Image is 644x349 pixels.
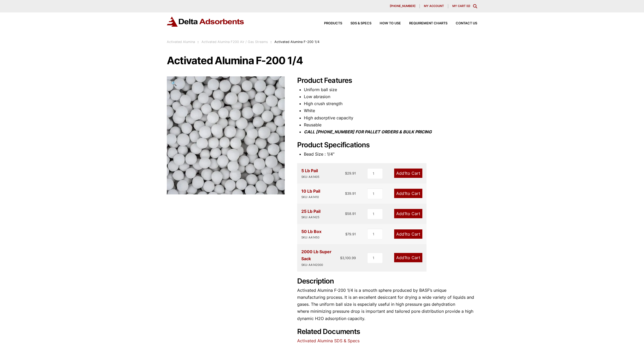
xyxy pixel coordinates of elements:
[304,93,477,100] li: Low abrasion
[456,22,477,25] span: Contact Us
[304,100,477,107] li: High crush strength
[394,229,422,239] a: Add1to Cart
[324,22,342,25] span: Products
[304,114,477,121] li: High adsorptive capacity
[297,287,477,322] p: Activated Alumina F-200 1/4 is a smooth sphere produced by BASF’s unique manufacturing process. I...
[420,4,448,8] a: My account
[452,4,470,8] a: My Cart (0)
[171,81,177,86] span: 🔍
[404,231,406,237] span: 1
[297,277,477,286] h2: Description
[297,76,477,85] h2: Product Features
[342,22,371,25] a: SDS & SPECS
[297,141,477,149] h2: Product Specifications
[404,211,406,216] span: 1
[380,22,401,25] span: How to Use
[304,151,477,158] li: Bead Size : 1/4"
[301,228,321,240] div: 50 Lb Box
[304,107,477,114] li: White
[371,22,401,25] a: How to Use
[301,235,321,240] div: SKU: AA1450
[345,232,347,236] span: $
[198,40,199,44] span: :
[301,195,320,200] div: SKU: AA1410
[345,212,347,216] span: $
[167,55,477,66] h1: Activated Alumina F-200 1/4
[345,212,356,216] bdi: 58.91
[167,40,195,44] a: Activated Alumina
[316,22,342,25] a: Products
[301,167,319,179] div: 5 Lb Pail
[304,121,477,128] li: Reusable
[394,209,422,218] a: Add1to Cart
[345,171,347,175] span: $
[394,253,422,262] a: Add1to Cart
[167,17,244,27] img: Delta Adsorbents
[473,4,477,8] div: Toggle Modal Content
[167,76,181,91] a: View full-screen image gallery
[447,22,477,25] a: Contact Us
[301,215,320,220] div: SKU: AA1425
[301,174,319,179] div: SKU: AA1405
[345,171,356,175] bdi: 29.91
[404,191,406,196] span: 1
[301,248,340,267] div: 2000 Lb Super Sack
[394,169,422,178] a: Add1to Cart
[404,171,406,176] span: 1
[345,191,356,195] bdi: 39.91
[467,4,469,8] span: 0
[394,189,422,198] a: Add1to Cart
[301,263,340,267] div: SKU: AA142000
[301,188,320,200] div: 10 Lb Pail
[390,5,415,8] span: [PHONE_NUMBER]
[350,22,371,25] span: SDS & SPECS
[401,22,447,25] a: Requirement Charts
[345,191,347,195] span: $
[386,4,420,8] a: [PHONE_NUMBER]
[201,40,268,44] a: Activated Alumina F200 Air / Gas Streams
[424,5,444,8] span: My account
[297,338,360,343] a: Activated Alumina SDS & Specs
[304,129,432,134] i: CALL [PHONE_NUMBER] FOR PALLET ORDERS & BULK PRICING
[274,40,319,44] span: Activated Alumina F-200 1/4
[340,256,356,260] bdi: 3,100.99
[409,22,447,25] span: Requirement Charts
[404,255,406,260] span: 1
[345,232,356,236] bdi: 79.91
[271,40,272,44] span: :
[340,256,342,260] span: $
[304,86,477,93] li: Uniform ball size
[301,208,320,220] div: 25 Lb Pail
